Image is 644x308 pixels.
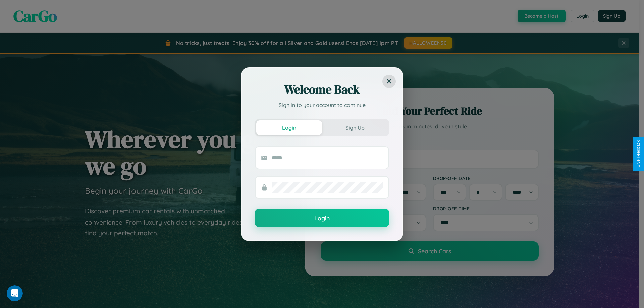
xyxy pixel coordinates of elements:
[256,120,322,135] button: Login
[7,285,23,301] iframe: Intercom live chat
[322,120,388,135] button: Sign Up
[255,209,389,227] button: Login
[636,140,641,168] div: Give Feedback
[255,81,389,98] h2: Welcome Back
[255,101,389,109] p: Sign in to your account to continue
